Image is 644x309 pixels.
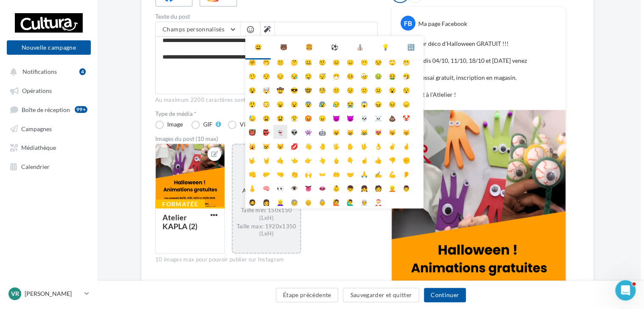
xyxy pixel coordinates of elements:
li: 🤗 [245,55,259,69]
div: Vidéo [240,121,255,127]
div: Image [167,121,183,127]
a: Vr [PERSON_NAME] [7,286,91,302]
li: 👅 [301,181,315,195]
div: 99+ [75,106,87,113]
li: 😳 [259,97,273,111]
li: 💋 [287,139,301,153]
li: 😈 [329,111,343,125]
li: 😒 [371,55,385,69]
li: 🤖 [315,125,329,139]
li: 😲 [245,97,259,111]
span: Médiathèque [21,144,56,151]
li: 😥 [329,97,343,111]
div: 🐻 [280,43,287,51]
li: 👌 [371,139,385,153]
li: 🤟 [245,153,259,167]
li: 👈 [287,153,301,167]
span: Boîte de réception [22,106,70,113]
li: 🤥 [245,69,259,83]
li: 😻 [371,125,385,139]
div: 😃 [255,43,262,51]
li: 😓 [245,111,259,125]
li: 👵 [315,195,329,209]
li: 🖖 [357,139,371,153]
li: 👀 [273,181,287,195]
a: Médiathèque [5,139,92,154]
li: 😯 [399,83,413,97]
li: 🙁 [357,83,371,97]
label: 172/2200 [155,85,378,94]
li: 😹 [357,125,371,139]
li: 👂 [399,167,413,181]
li: 💩 [385,111,399,125]
li: 😰 [315,97,329,111]
li: 🤤 [301,69,315,83]
li: 👹 [245,125,259,139]
li: 🧔 [245,195,259,209]
button: Étape précédente [276,288,339,302]
li: 😭 [343,97,357,111]
li: 👋 [301,139,315,153]
button: Nouvelle campagne [7,40,91,55]
div: 🔣 [407,43,414,51]
div: FB [400,16,415,31]
div: 🍔 [305,43,313,51]
li: 🤔 [287,55,301,69]
li: 👨 [399,181,413,195]
li: 👶 [329,181,343,195]
li: 🤲 [329,167,343,181]
button: Continuer [424,288,466,302]
li: 🤘 [259,153,273,167]
li: 😱 [357,97,371,111]
li: 👎 [385,153,399,167]
li: 😧 [287,97,301,111]
li: 🙌 [301,167,315,181]
li: 🙋‍♂️ [343,195,357,209]
span: Opérations [22,87,52,94]
li: 🤮 [385,69,399,83]
li: 👁️ [287,181,301,195]
label: Type de média * [155,111,378,117]
div: ⚽ [331,43,338,51]
li: 🧐 [315,83,329,97]
span: Notifications [22,68,57,75]
li: 😑 [343,55,357,69]
span: Vr [11,289,19,298]
li: 👳 [357,195,371,209]
li: 🤯 [259,83,273,97]
div: Au maximum 2200 caractères sont permis pour pouvoir publier sur Instagram [155,96,378,104]
li: 👱‍♀️ [273,195,287,209]
li: 👦 [343,181,357,195]
li: 🤐 [301,55,315,69]
li: 🙄 [385,55,399,69]
li: 🙋 [329,195,343,209]
li: 👇 [343,153,357,167]
li: 🤢 [371,69,385,83]
li: 😸 [343,125,357,139]
li: 😣 [385,97,399,111]
li: 😮 [385,83,399,97]
li: 🤞 [399,139,413,153]
li: 🤠 [273,83,287,97]
li: ☝ [357,153,371,167]
li: 😖 [371,97,385,111]
li: 😎 [287,83,301,97]
li: 😴 [315,69,329,83]
span: Campagnes [21,125,52,132]
li: 🤜 [273,167,287,181]
li: 👊 [245,167,259,181]
li: 😬 [399,55,413,69]
li: 👺 [259,125,273,139]
li: 👉 [301,153,315,167]
a: Boîte de réception99+ [5,101,92,117]
li: 👩 [259,195,273,209]
li: 😾 [273,139,287,153]
li: 😌 [259,69,273,83]
li: 😠 [315,111,329,125]
li: 😶 [357,55,371,69]
li: 🤙 [273,153,287,167]
li: 🤛 [259,167,273,181]
li: 😷 [329,69,343,83]
li: 😺 [329,125,343,139]
li: 🧓 [287,195,301,209]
